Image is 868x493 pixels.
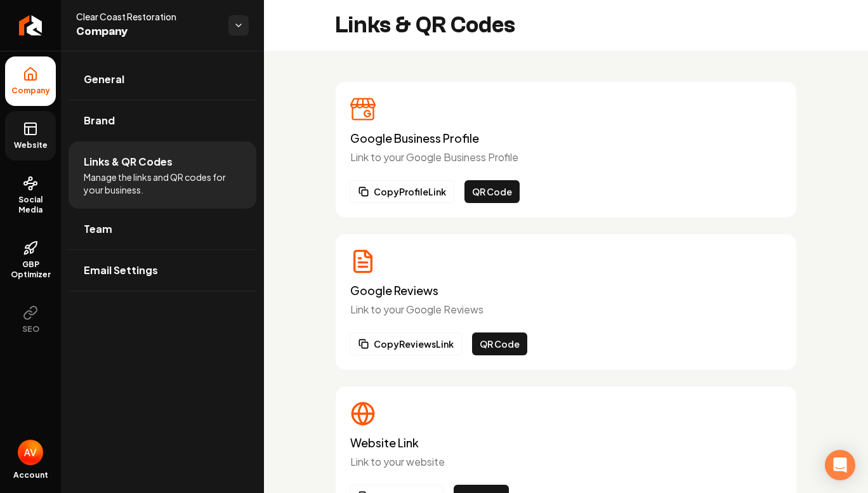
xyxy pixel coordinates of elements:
a: Social Media [5,166,56,225]
span: SEO [17,324,44,334]
p: Link to your Google Reviews [350,302,782,317]
a: Brand [69,100,256,141]
span: Social Media [5,195,56,215]
p: Link to your Google Business Profile [350,150,782,165]
span: General [84,72,124,87]
h3: Google Business Profile [350,132,782,145]
button: QR Code [472,332,527,355]
span: Clear Coast Restoration [76,10,218,23]
a: GBP Optimizer [5,230,56,290]
img: Rebolt Logo [19,15,43,36]
span: GBP Optimizer [5,260,56,280]
h3: Google Reviews [350,284,782,297]
span: Team [84,221,112,237]
span: Manage the links and QR codes for your business. [84,171,241,196]
span: Company [6,86,55,96]
a: General [69,59,256,100]
button: CopyReviewsLink [350,332,462,355]
button: Open user button [18,440,43,465]
span: Account [13,470,48,480]
span: Company [76,23,218,41]
button: SEO [5,295,56,345]
p: Link to your website [350,454,782,470]
a: Team [69,209,256,249]
div: Open Intercom Messenger [825,450,855,480]
span: Email Settings [84,263,158,278]
span: Brand [84,113,115,128]
a: Email Settings [69,250,256,291]
img: Ana Villa [18,440,43,465]
button: QR Code [464,180,520,203]
button: CopyProfileLink [350,180,454,203]
h2: Links & QR Codes [335,13,515,38]
a: Website [5,111,56,161]
h3: Website Link [350,437,782,449]
span: Links & QR Codes [84,154,173,169]
span: Website [9,140,53,150]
